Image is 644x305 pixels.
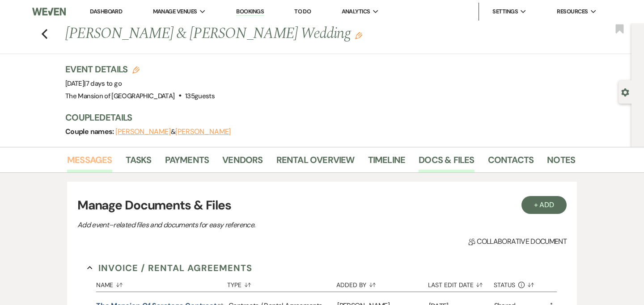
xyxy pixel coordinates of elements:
a: Timeline [368,153,406,172]
span: Resources [557,7,588,16]
button: Added By [336,275,428,292]
h3: Event Details [65,63,215,75]
a: Notes [547,153,575,172]
a: Vendors [222,153,263,172]
a: Bookings [236,8,264,16]
button: Last Edit Date [428,275,494,292]
button: Open lead details [621,88,629,96]
a: Contacts [488,153,534,172]
h1: [PERSON_NAME] & [PERSON_NAME] Wedding [65,23,466,45]
img: Weven Logo [32,2,66,21]
span: Collaborative document [468,236,567,247]
h3: Couple Details [65,111,566,124]
a: Payments [165,153,209,172]
button: [PERSON_NAME] [175,128,231,135]
a: Docs & Files [419,153,474,172]
button: Status [494,275,546,292]
span: Settings [492,7,518,16]
a: To Do [294,8,311,15]
h3: Manage Documents & Files [77,196,567,215]
span: 7 days to go [86,79,122,88]
button: Invoice / Rental Agreements [87,261,252,275]
a: Rental Overview [276,153,355,172]
button: Type [227,275,336,292]
span: | [84,79,122,88]
span: 135 guests [185,92,215,100]
button: Edit [355,31,362,39]
span: The Mansion of [GEOGRAPHIC_DATA] [65,92,175,100]
span: Analytics [342,7,370,16]
span: & [115,127,231,136]
span: Couple names: [65,127,115,136]
button: + Add [521,196,567,214]
a: Tasks [126,153,152,172]
span: [DATE] [65,79,122,88]
button: [PERSON_NAME] [115,128,171,135]
p: Add event–related files and documents for easy reference. [77,219,390,231]
button: Name [96,275,227,292]
span: Status [494,282,515,288]
a: Messages [67,153,112,172]
span: Manage Venues [153,7,197,16]
a: Dashboard [90,8,122,15]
